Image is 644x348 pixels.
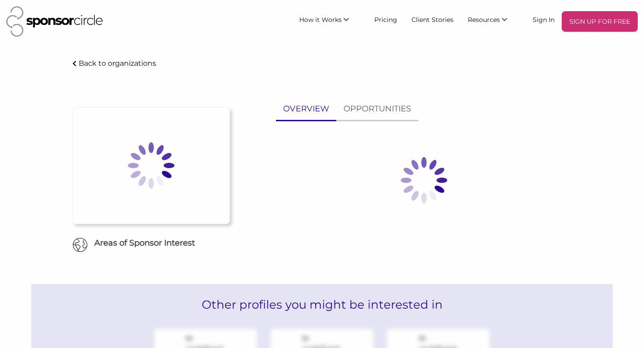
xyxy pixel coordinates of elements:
[525,11,562,27] a: Sign In
[299,16,342,24] span: How it Works
[404,11,461,27] a: Client Stories
[283,102,329,115] p: OVERVIEW
[66,238,237,249] h6: Areas of Sponsor Interest
[292,11,367,32] li: How it Works
[31,284,613,325] h2: Other profiles you might be interested in
[79,59,156,68] p: Back to organizations
[379,136,469,225] img: Loading spinner
[468,16,500,24] span: Resources
[367,11,404,27] a: Pricing
[343,102,411,115] p: OPPORTUNITIES
[6,6,103,37] img: Sponsor Circle Logo
[72,238,88,253] img: Globe Icon
[565,15,634,28] p: SIGN UP FOR FREE
[461,11,525,32] li: Resources
[106,121,196,210] img: Loading spinner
